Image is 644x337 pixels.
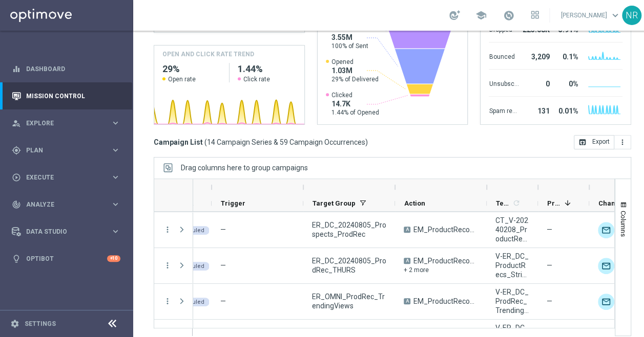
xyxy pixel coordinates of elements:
button: open_in_browser Export [574,135,614,149]
span: ) [365,138,368,147]
button: more_vert [614,135,631,149]
i: settings [10,319,19,328]
i: person_search [12,119,21,128]
span: EM_ProductRecommendation [413,256,478,265]
div: Bounced [489,48,518,64]
span: — [547,297,552,306]
h4: OPEN AND CLICK RATE TREND [162,50,254,59]
span: school [475,10,487,21]
button: Mission Control [11,92,121,100]
span: Open rate [168,75,196,83]
button: Data Studio keyboard_arrow_right [11,228,121,236]
img: Optimail [598,294,614,310]
i: refresh [512,199,521,207]
span: EM_ProductRecommendation [413,297,478,306]
div: Explore [12,119,111,128]
span: 1.44% of Opened [331,108,379,117]
div: Row Groups [181,164,308,172]
i: lightbulb [12,254,21,263]
div: Optibot [12,245,120,272]
i: play_circle_outline [12,173,21,182]
span: Promotions [547,199,560,207]
img: Optimail [598,222,614,238]
span: CT_V-20240208_ProductRecommendations [495,216,529,243]
span: Templates [496,199,511,207]
button: more_vert [163,225,172,234]
span: Plan [26,147,111,153]
span: — [547,225,552,234]
h2: 1.44% [238,63,296,75]
button: person_search Explore keyboard_arrow_right [11,119,121,127]
span: A [404,258,410,264]
span: Action [404,199,425,207]
span: 1.03M [331,66,379,75]
div: 131 [523,102,549,118]
a: Mission Control [26,82,120,109]
i: keyboard_arrow_right [111,227,120,236]
div: NR [622,6,641,25]
span: Execute [26,174,111,181]
i: more_vert [163,261,172,270]
button: track_changes Analyze keyboard_arrow_right [11,200,121,209]
span: A [404,227,410,233]
div: 0 [523,75,549,91]
button: more_vert [163,297,172,306]
span: 14 Campaign Series & 59 Campaign Occurrences [207,138,365,147]
i: gps_fixed [12,146,21,155]
span: Calculate column [511,197,521,209]
span: keyboard_arrow_down [610,10,621,21]
div: Plan [12,146,111,155]
a: Dashboard [26,55,120,82]
button: gps_fixed Plan keyboard_arrow_right [11,146,121,154]
div: Analyze [12,200,111,209]
span: Analyze [26,201,111,208]
span: V-ER_DC_ProductRecs_StrikethroughPrice, V-20240318_ProdRec_SocialSelling, CT_V-20240208_ProductRe... [495,252,529,279]
button: play_circle_outline Execute keyboard_arrow_right [11,173,121,182]
img: Optimail [598,258,614,274]
span: ER_OMNI_ProdRec_TrendingViews [312,292,386,310]
button: lightbulb Optibot +10 [11,255,121,263]
div: 0.1% [553,48,578,64]
span: — [220,226,226,234]
span: — [220,261,226,269]
span: 3.55M [331,33,368,42]
span: Trigger [221,199,245,207]
i: keyboard_arrow_right [111,118,120,128]
button: equalizer Dashboard [11,65,121,73]
span: ER_DC_20240805_Prospects_ProdRec [312,220,386,239]
span: Clicked [331,91,379,99]
span: EM_ProductRecommendation [413,225,478,234]
h3: Campaign List [154,138,368,147]
span: V-ER_DC_ProdRec_Trending_Views [495,287,529,315]
div: Unsubscribed [489,75,518,91]
div: Spam reported [489,102,518,118]
span: Click rate [243,75,270,83]
span: Channel [598,199,623,207]
span: ( [204,138,207,147]
div: 0% [553,75,578,91]
multiple-options-button: Export to CSV [574,138,631,146]
span: Drag columns here to group campaigns [181,164,308,172]
div: Dashboard [12,55,120,82]
span: ER_DC_20240805_ProdRec_THURS [312,256,386,275]
span: Explore [26,120,111,126]
a: [PERSON_NAME]keyboard_arrow_down [560,8,622,23]
div: 3,209 [523,48,549,64]
div: +10 [107,255,120,262]
span: Columns [619,211,628,237]
span: 100% of Sent [331,42,368,50]
i: more_vert [618,138,627,146]
span: — [220,297,226,305]
div: Data Studio [12,227,111,236]
div: Execute [12,173,111,182]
